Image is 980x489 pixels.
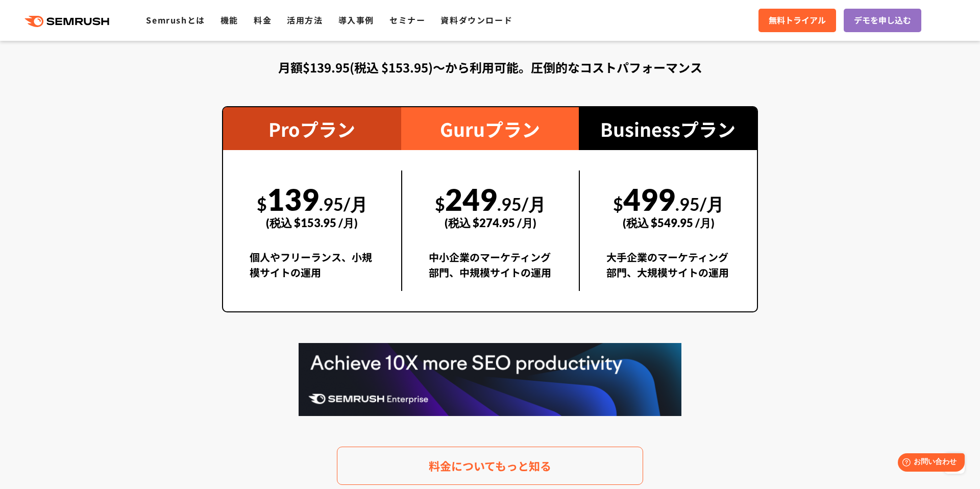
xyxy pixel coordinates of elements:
a: 料金についてもっと知る [337,447,643,485]
a: 活用方法 [287,14,323,26]
div: (税込 $153.95 /月) [250,205,375,241]
span: .95/月 [319,193,367,214]
span: 無料トライアル [769,14,826,27]
a: デモを申し込む [844,9,921,32]
div: 139 [250,170,375,241]
a: 資料ダウンロード [440,14,512,26]
span: 料金についてもっと知る [429,457,551,475]
div: Guruプラン [401,107,579,150]
div: Businessプラン [579,107,757,150]
div: 個人やフリーランス、小規模サイトの運用 [250,250,375,291]
div: (税込 $549.95 /月) [606,205,730,241]
span: .95/月 [675,193,724,214]
div: 249 [429,170,553,241]
span: $ [257,193,267,214]
div: 499 [606,170,730,241]
a: 料金 [254,14,272,26]
div: 中小企業のマーケティング部門、中規模サイトの運用 [429,250,553,291]
a: 機能 [220,14,238,26]
div: 月額$139.95(税込 $153.95)〜から利用可能。圧倒的なコストパフォーマンス [222,58,758,77]
a: Semrushとは [146,14,205,26]
iframe: Help widget launcher [889,449,969,478]
a: セミナー [389,14,425,26]
div: (税込 $274.95 /月) [429,205,553,241]
span: .95/月 [497,193,546,214]
div: 大手企業のマーケティング部門、大規模サイトの運用 [606,250,730,291]
a: 導入事例 [338,14,374,26]
span: $ [613,193,623,214]
span: $ [435,193,445,214]
span: デモを申し込む [854,14,911,27]
div: Proプラン [223,107,401,150]
a: 無料トライアル [758,9,836,32]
